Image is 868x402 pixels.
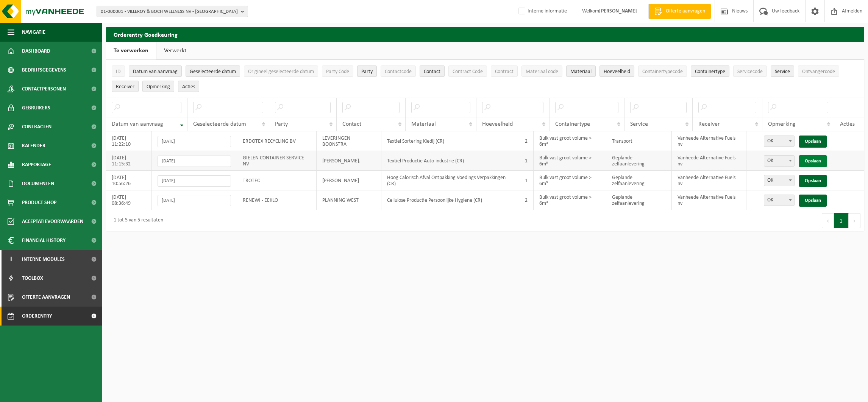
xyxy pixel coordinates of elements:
td: [DATE] 11:22:10 [106,131,152,151]
span: OK [764,195,795,206]
span: Rapportage [22,155,51,174]
button: Contract CodeContract Code: Activate to sort [448,65,487,77]
a: Opslaan [799,155,827,167]
td: Textiel Productie Auto-industrie (CR) [381,151,519,171]
button: Next [849,213,860,228]
span: Contactpersonen [22,79,66,98]
span: OK [764,175,794,186]
span: 01-000001 - VILLEROY & BOCH WELLNESS NV - [GEOGRAPHIC_DATA] [101,6,238,17]
a: Verwerkt [156,42,194,59]
td: Bulk vast groot volume > 6m³ [534,151,606,171]
button: OpmerkingOpmerking: Activate to sort [142,81,174,92]
span: Containertype [695,69,725,75]
span: Orderentry Goedkeuring [22,307,86,326]
td: 1 [519,171,534,190]
td: [PERSON_NAME]. [317,151,381,171]
td: Vanheede Alternative Fuels nv [672,171,746,190]
span: OK [764,136,795,147]
td: Geplande zelfaanlevering [606,190,672,210]
span: Contract Code [453,69,483,75]
span: Party [275,121,288,127]
td: Cellulose Productie Persoonlijke Hygiene (CR) [381,190,519,210]
span: Party Code [326,69,349,75]
button: ReceiverReceiver: Activate to sort [112,81,139,92]
a: Offerte aanvragen [648,4,711,19]
div: 1 tot 5 van 5 resultaten [110,214,163,227]
span: Datum van aanvraag [133,69,178,75]
button: ContactContact: Activate to sort [420,65,445,77]
span: Contact [424,69,440,75]
button: ContractContract: Activate to sort [491,65,518,77]
button: Datum van aanvraagDatum van aanvraag: Activate to remove sorting [129,65,182,77]
td: Vanheede Alternative Fuels nv [672,151,746,171]
td: Textiel Sortering Kledij (CR) [381,131,519,151]
td: [PERSON_NAME] [317,171,381,190]
h2: Orderentry Goedkeuring [106,27,864,42]
span: Acties [840,121,855,127]
span: Interne modules [22,250,65,269]
td: ERDOTEX RECYCLING BV [237,131,317,151]
span: OK [764,136,794,146]
span: ID [116,69,121,75]
button: Party CodeParty Code: Activate to sort [322,65,353,77]
span: Party [361,69,373,75]
td: GIELEN CONTAINER SERVICE NV [237,151,317,171]
td: 1 [519,151,534,171]
span: Financial History [22,231,66,250]
button: 1 [834,213,849,228]
button: MateriaalMateriaal: Activate to sort [566,65,596,77]
span: OK [764,195,794,206]
td: TROTEC [237,171,317,190]
button: ContactcodeContactcode: Activate to sort [381,65,416,77]
span: Receiver [116,84,134,90]
td: Transport [606,131,672,151]
td: Vanheede Alternative Fuels nv [672,131,746,151]
span: Servicecode [737,69,763,75]
span: Materiaal code [526,69,558,75]
span: Hoeveelheid [604,69,630,75]
button: ServicecodeServicecode: Activate to sort [733,65,767,77]
span: OK [764,175,795,186]
span: Geselecteerde datum [190,69,236,75]
span: Contact [342,121,361,127]
button: HoeveelheidHoeveelheid: Activate to sort [599,65,634,77]
td: [DATE] 08:36:49 [106,190,152,210]
span: I [8,250,14,269]
span: Navigatie [22,23,45,42]
span: Product Shop [22,193,56,212]
span: Materiaal [411,121,436,127]
button: PartyParty: Activate to sort [357,65,377,77]
span: Dashboard [22,42,50,61]
button: Origineel geselecteerde datumOrigineel geselecteerde datum: Activate to sort [244,65,318,77]
span: Origineel geselecteerde datum [248,69,314,75]
span: Hoeveelheid [482,121,513,127]
td: Geplande zelfaanlevering [606,171,672,190]
span: Service [630,121,648,127]
td: PLANNING WEST [317,190,381,210]
span: Datum van aanvraag [112,121,163,127]
span: Opmerking [768,121,796,127]
span: Acties [182,84,195,90]
td: 2 [519,131,534,151]
span: Materiaal [570,69,592,75]
span: Acceptatievoorwaarden [22,212,83,231]
span: Gebruikers [22,98,50,117]
button: Geselecteerde datumGeselecteerde datum: Activate to sort [186,65,240,77]
td: Bulk vast groot volume > 6m³ [534,190,606,210]
a: Opslaan [799,136,827,148]
button: OntvangercodeOntvangercode: Activate to sort [798,65,839,77]
span: OK [764,156,794,166]
td: Bulk vast groot volume > 6m³ [534,171,606,190]
span: Containertypecode [642,69,683,75]
td: Geplande zelfaanlevering [606,151,672,171]
a: Opslaan [799,195,827,207]
span: Offerte aanvragen [664,8,707,15]
td: 2 [519,190,534,210]
td: RENEWI - EEKLO [237,190,317,210]
td: Vanheede Alternative Fuels nv [672,190,746,210]
span: Receiver [698,121,720,127]
a: Opslaan [799,175,827,187]
td: Bulk vast groot volume > 6m³ [534,131,606,151]
label: Interne informatie [517,6,567,17]
span: Contactcode [385,69,412,75]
